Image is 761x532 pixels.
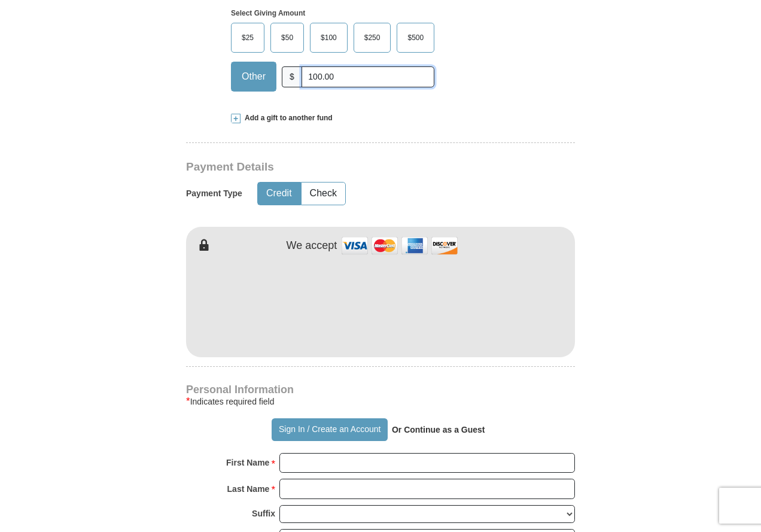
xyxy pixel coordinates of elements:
span: $ [282,66,302,87]
button: Sign In / Create an Account [272,418,387,441]
h4: Personal Information [186,385,575,394]
strong: First Name [226,454,269,471]
input: Other Amount [302,66,434,87]
span: $100 [315,29,343,47]
h4: We accept [287,239,337,253]
div: Indicates required field [186,394,575,409]
strong: Select Giving Amount [231,9,305,17]
span: Other [236,68,272,86]
strong: Or Continue as a Guest [392,425,485,434]
span: $50 [275,29,299,47]
button: Check [302,183,345,205]
h3: Payment Details [186,160,491,174]
strong: Last Name [227,481,270,497]
img: credit cards accepted [340,233,459,259]
span: $250 [358,29,386,47]
button: Credit [258,183,300,205]
h5: Payment Type [186,189,242,199]
span: $500 [401,29,430,47]
span: Add a gift to another fund [241,113,333,123]
strong: Suffix [252,505,275,522]
span: $25 [236,29,260,47]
